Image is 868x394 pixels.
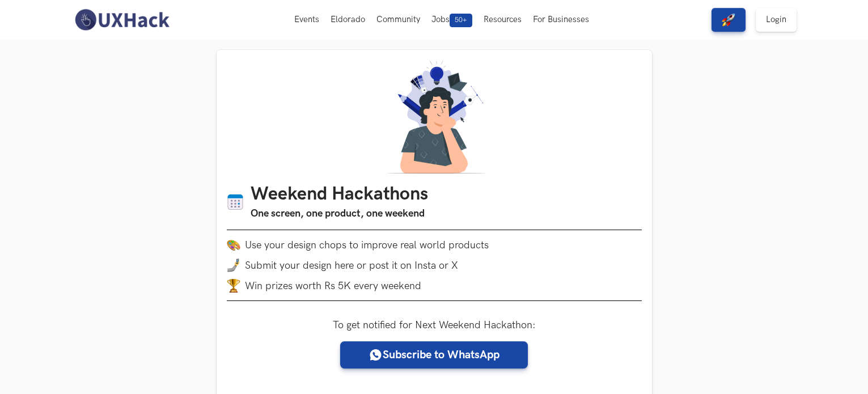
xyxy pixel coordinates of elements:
[251,206,428,222] h3: One screen, one product, one weekend
[245,260,458,272] span: Submit your design here or post it on Insta or X
[340,341,528,368] a: Subscribe to WhatsApp
[333,319,536,331] label: To get notified for Next Weekend Hackathon:
[722,13,735,27] img: rocket
[227,279,642,293] li: Win prizes worth Rs 5K every weekend
[227,238,642,252] li: Use your design chops to improve real world products
[251,184,428,206] h1: Weekend Hackathons
[71,8,172,32] img: UXHack-logo.png
[756,8,797,32] a: Login
[227,193,244,211] img: Calendar icon
[450,14,472,27] span: 50+
[227,279,240,293] img: trophy.png
[227,238,240,252] img: palette.png
[227,259,240,272] img: mobile-in-hand.png
[380,60,489,173] img: A designer thinking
